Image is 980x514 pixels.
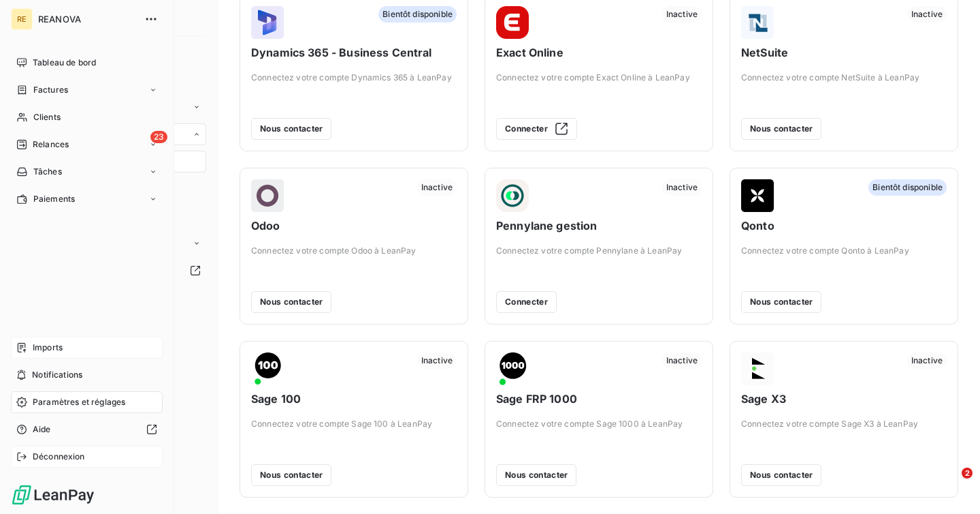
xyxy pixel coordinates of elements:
[251,179,284,212] img: Odoo logo
[741,118,821,140] button: Nous contacter
[251,418,457,430] span: Connectez votre compte Sage 100 à LeanPay
[962,468,973,479] span: 2
[662,6,702,22] span: Inactive
[33,193,75,205] span: Paiements
[251,245,457,257] span: Connectez votre compte Odoo à LeanPay
[741,464,821,486] button: Nous contacter
[11,106,163,128] a: Clients
[741,245,947,257] span: Connectez votre compte Qonto à LeanPay
[934,468,966,500] iframe: Intercom live chat
[496,391,702,407] span: Sage FRP 1000
[496,291,557,313] button: Connecter
[741,391,947,407] span: Sage X3
[662,179,702,196] span: Inactive
[33,423,51,436] span: Aide
[11,391,163,413] a: Paramètres et réglages
[251,464,331,486] button: Nous contacter
[11,52,163,74] a: Tableau de bord
[251,391,457,407] span: Sage 100
[741,6,774,39] img: NetSuite logo
[251,118,331,140] button: Nous contacter
[251,72,457,84] span: Connectez votre compte Dynamics 365 à LeanPay
[11,161,163,183] a: Tâches
[741,44,947,61] span: NetSuite
[11,419,163,440] a: Aide
[33,57,96,69] span: Tableau de bord
[741,72,947,84] span: Connectez votre compte NetSuite à LeanPay
[251,352,284,385] img: Sage 100 logo
[150,131,167,143] span: 23
[496,217,702,234] span: Pennylane gestion
[496,179,529,212] img: Pennylane gestion logo
[33,396,125,408] span: Paramètres et réglages
[251,217,457,234] span: Odoo
[33,451,85,463] span: Déconnexion
[741,352,774,385] img: Sage X3 logo
[33,84,68,96] span: Factures
[741,217,947,234] span: Qonto
[868,179,947,196] span: Bientôt disponible
[741,179,774,212] img: Qonto logo
[496,245,702,257] span: Connectez votre compte Pennylane à LeanPay
[33,138,69,151] span: Relances
[251,44,457,61] span: Dynamics 365 - Business Central
[496,6,529,39] img: Exact Online logo
[417,179,457,196] span: Inactive
[32,369,82,381] span: Notifications
[496,118,577,140] button: Connecter
[33,342,63,354] span: Imports
[11,484,95,506] img: Logo LeanPay
[741,291,821,313] button: Nous contacter
[11,134,163,155] a: 23Relances
[496,352,529,385] img: Sage FRP 1000 logo
[496,72,702,84] span: Connectez votre compte Exact Online à LeanPay
[33,166,62,178] span: Tâches
[11,8,33,30] div: RE
[251,291,331,313] button: Nous contacter
[907,352,947,369] span: Inactive
[251,6,284,39] img: Dynamics 365 - Business Central logo
[496,464,576,486] button: Nous contacter
[11,79,163,101] a: Factures
[11,337,163,359] a: Imports
[662,352,702,369] span: Inactive
[38,14,136,25] span: REANOVA
[496,44,702,61] span: Exact Online
[378,6,457,22] span: Bientôt disponible
[907,6,947,22] span: Inactive
[417,352,457,369] span: Inactive
[496,418,702,430] span: Connectez votre compte Sage 1000 à LeanPay
[11,188,163,210] a: Paiements
[33,111,61,123] span: Clients
[741,418,947,430] span: Connectez votre compte Sage X3 à LeanPay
